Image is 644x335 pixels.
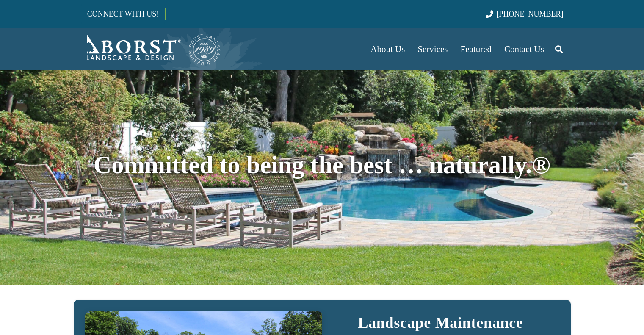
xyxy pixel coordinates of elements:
[364,28,411,70] a: About Us
[370,44,405,54] span: About Us
[486,10,563,18] a: [PHONE_NUMBER]
[498,28,550,70] a: Contact Us
[454,28,498,70] a: Featured
[497,10,564,18] span: [PHONE_NUMBER]
[417,44,448,54] span: Services
[358,314,523,331] strong: Landscape Maintenance
[461,44,492,54] span: Featured
[550,39,567,60] a: Search
[81,32,221,66] a: Borst-Logo
[94,151,550,179] span: Committed to being the best … naturally.®
[411,28,454,70] a: Services
[81,4,165,24] a: CONNECT WITH US!
[504,44,544,54] span: Contact Us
